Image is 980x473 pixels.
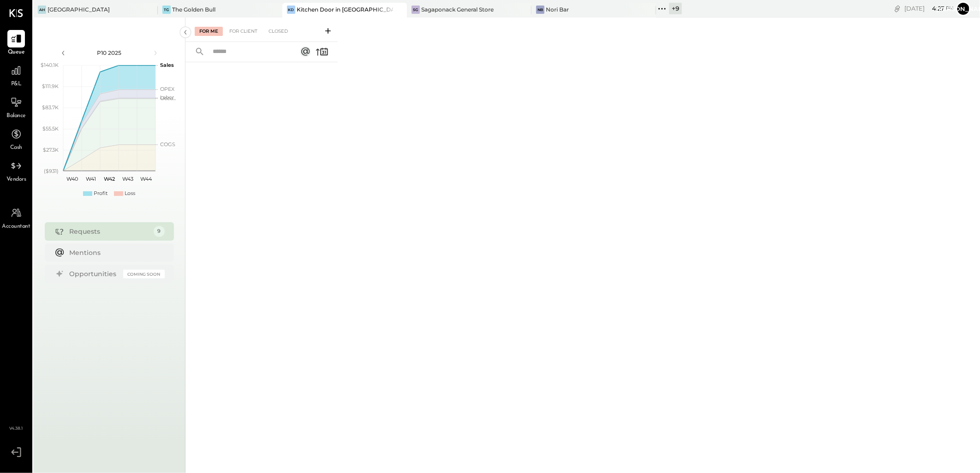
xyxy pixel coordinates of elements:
text: W40 [66,176,78,182]
a: P&L [0,62,32,89]
div: Mentions [70,248,160,257]
text: Sales [160,62,174,68]
a: Cash [0,125,32,152]
div: P10 2025 [70,49,149,57]
span: Queue [8,48,25,57]
div: 9 [154,226,165,237]
div: Sagaponack General Store [421,6,494,13]
a: Balance [0,94,32,120]
span: P&L [11,80,22,89]
text: Labor [160,94,174,101]
text: W44 [140,176,152,182]
text: ($931) [44,168,59,174]
text: OPEX [160,86,175,92]
a: Accountant [0,204,32,231]
div: + 9 [669,3,682,14]
div: For Client [225,27,262,36]
div: NB [536,6,544,14]
div: copy link [893,4,902,13]
div: KD [287,6,295,14]
button: [PERSON_NAME] [956,1,971,16]
text: W43 [122,176,133,182]
div: Closed [264,27,293,36]
span: Vendors [6,176,26,184]
div: AH [38,6,46,14]
a: Vendors [0,157,32,184]
div: [DATE] [904,4,954,13]
text: W42 [104,176,115,182]
text: $27.3K [43,147,59,153]
div: Profit [94,190,108,197]
div: [GEOGRAPHIC_DATA] [48,6,110,13]
text: $140.1K [41,62,59,68]
div: Requests [70,227,149,236]
div: TG [162,6,171,14]
text: $55.5K [42,125,59,132]
div: For Me [195,27,223,36]
div: SG [412,6,420,14]
div: The Golden Bull [172,6,215,13]
span: Accountant [2,223,30,231]
text: COGS [160,141,175,148]
div: Coming Soon [123,270,165,278]
div: Kitchen Door in [GEOGRAPHIC_DATA] [297,6,393,13]
text: $111.9K [42,83,59,89]
div: Nori Bar [546,6,569,13]
a: Queue [0,30,32,57]
text: W41 [86,176,96,182]
text: Occu... [160,95,176,101]
div: Loss [125,190,135,197]
text: $83.7K [42,104,59,111]
div: Opportunities [70,269,119,278]
span: Balance [6,112,26,120]
span: Cash [10,144,22,152]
